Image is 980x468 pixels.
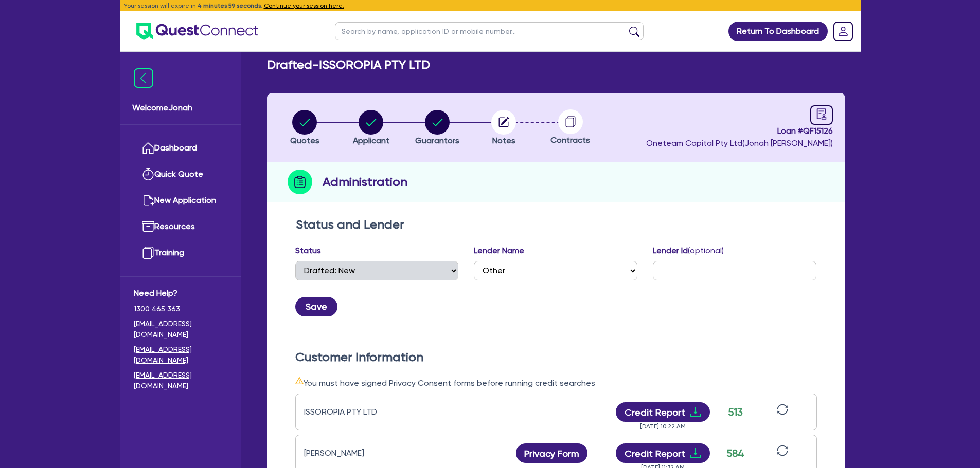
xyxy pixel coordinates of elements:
[295,297,337,316] button: Save
[616,402,710,422] button: Credit Reportdownload
[295,377,817,389] div: You must have signed Privacy Consent forms before running credit searches
[728,22,828,41] a: Return To Dashboard
[134,68,153,88] img: icon-menu-close
[492,136,515,145] span: Notes
[134,188,227,214] a: New Application
[830,18,857,45] a: Dropdown toggle
[288,170,312,194] img: step-icon
[142,168,154,180] img: quick-quote
[132,102,228,114] span: Welcome Jonah
[723,445,749,461] div: 584
[689,447,702,459] span: download
[134,287,227,299] span: Need Help?
[688,246,724,255] span: (optional)
[267,58,430,72] h2: Drafted - ISSOROPIA PTY LTD
[134,344,227,366] a: [EMAIL_ADDRESS][DOMAIN_NAME]
[290,109,320,147] button: Quotes
[774,444,791,462] button: sync
[415,109,460,147] button: Guarantors
[304,406,433,418] div: ISSOROPIA PTY LTD
[353,136,389,145] span: Applicant
[134,214,227,240] a: Resources
[415,136,459,145] span: Guarantors
[295,245,321,257] label: Status
[352,109,390,147] button: Applicant
[264,1,344,10] button: Continue your session here.
[323,173,407,191] h2: Administration
[142,194,154,207] img: new-application
[198,2,261,9] span: 4 minutes 59 seconds
[474,245,524,257] label: Lender Name
[134,304,227,314] span: 1300 465 363
[134,370,227,391] a: [EMAIL_ADDRESS][DOMAIN_NAME]
[491,109,516,147] button: Notes
[136,23,258,40] img: quest-connect-logo-blue
[516,443,588,463] button: Privacy Form
[134,319,227,340] a: [EMAIL_ADDRESS][DOMAIN_NAME]
[777,445,788,456] span: sync
[653,245,724,257] label: Lender Id
[304,447,433,459] div: [PERSON_NAME]
[134,161,227,188] a: Quick Quote
[296,217,816,232] h2: Status and Lender
[134,135,227,161] a: Dashboard
[142,220,154,233] img: resources
[295,350,817,365] h2: Customer Information
[689,406,702,418] span: download
[335,22,644,40] input: Search by name, application ID or mobile number...
[646,125,833,137] span: Loan # QF15126
[816,108,827,120] span: audit
[616,443,710,463] button: Credit Reportdownload
[142,247,154,259] img: training
[290,136,319,145] span: Quotes
[134,240,227,266] a: Training
[646,138,833,148] span: Oneteam Capital Pty Ltd ( Jonah [PERSON_NAME] )
[810,105,833,125] a: audit
[774,403,791,421] button: sync
[723,404,749,420] div: 513
[550,135,590,145] span: Contracts
[295,377,304,385] span: warning
[777,404,788,415] span: sync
